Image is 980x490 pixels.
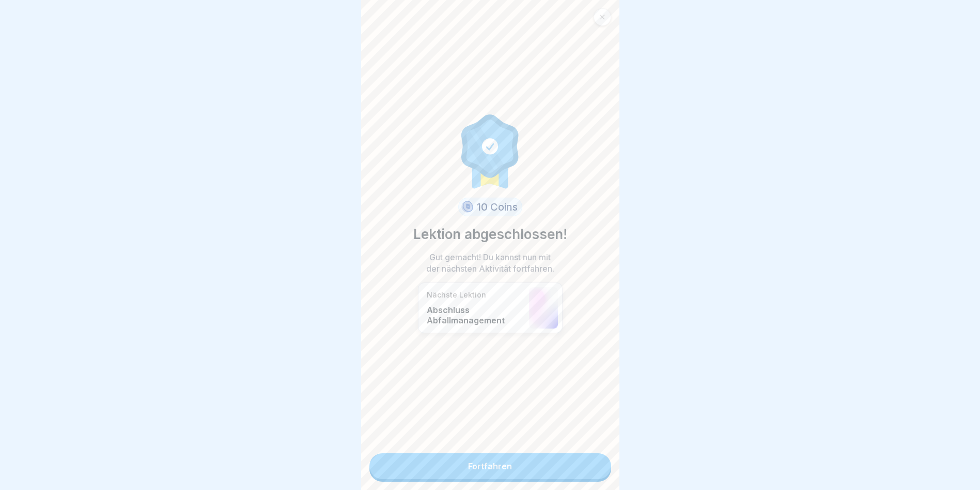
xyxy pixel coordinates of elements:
p: Lektion abgeschlossen! [413,225,567,244]
p: Nächste Lektion [427,290,524,300]
img: coin.svg [460,199,475,215]
div: 10 Coins [458,198,522,216]
p: Gut gemacht! Du kannst nun mit der nächsten Aktivität fortfahren. [423,251,557,274]
a: Fortfahren [369,453,611,479]
img: completion.svg [456,112,525,189]
p: Abschluss Abfallmanagement [427,305,524,325]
